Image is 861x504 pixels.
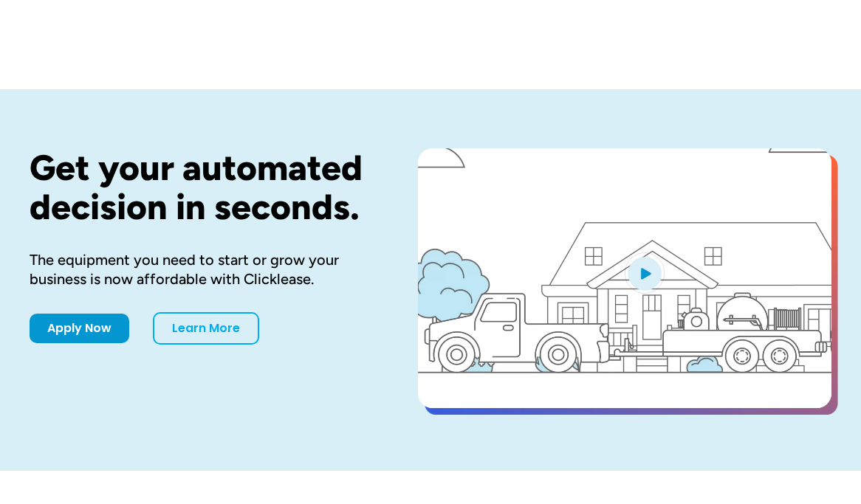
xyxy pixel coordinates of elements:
div: The equipment you need to start or grow your business is now affordable with Clicklease. [30,250,371,289]
img: Blue play button logo on a light blue circular background [625,252,665,294]
a: Learn More [153,312,259,345]
a: Apply Now [30,314,129,343]
h1: Get your automated decision in seconds. [30,148,371,227]
a: open lightbox [418,148,831,408]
